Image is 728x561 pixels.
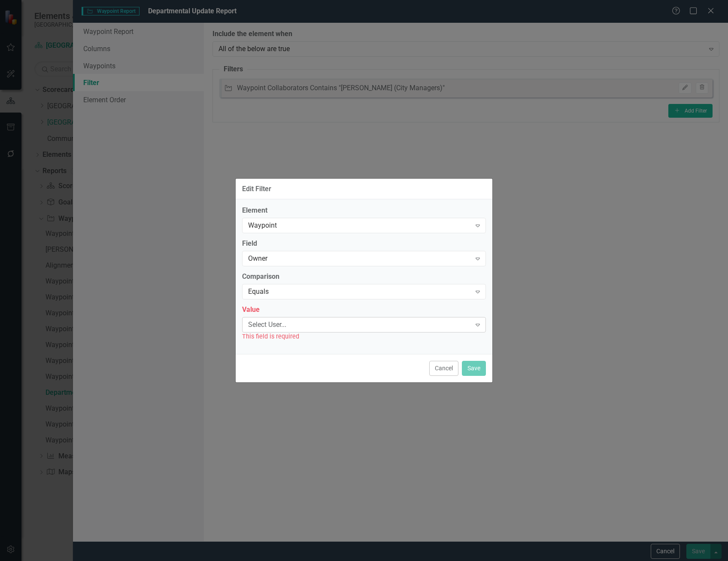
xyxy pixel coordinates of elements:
div: This field is required [242,332,486,341]
div: Owner [248,254,471,264]
div: Waypoint [248,221,471,231]
label: Field [242,239,486,249]
div: Edit Filter [242,185,271,193]
button: Cancel [429,361,458,376]
div: Select User... [248,320,471,329]
label: Comparison [242,272,486,282]
label: Value [242,305,486,315]
button: Save [462,361,486,376]
label: Element [242,206,486,216]
div: Equals [248,287,471,296]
